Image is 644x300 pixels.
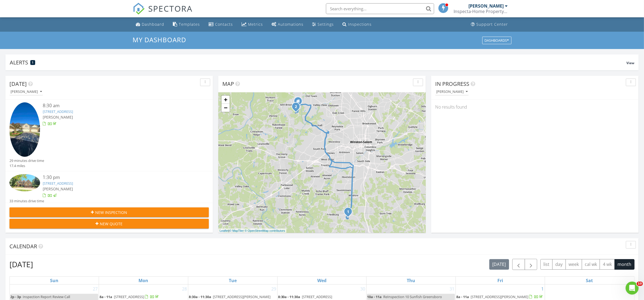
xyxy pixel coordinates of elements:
img: 9359149%2Fcover_photos%2Fh5PGhPIJ2wapgscV8RgM%2Fsmall.jpeg [9,174,40,191]
span: [STREET_ADDRESS][PERSON_NAME] [471,294,528,299]
button: cal wk [582,259,600,270]
button: day [552,259,566,270]
button: 4 wk [600,259,615,270]
button: [PERSON_NAME] [435,88,469,96]
input: Search everything... [326,3,434,14]
button: week [566,259,582,270]
button: Next month [525,259,537,270]
button: New Quote [9,219,209,229]
button: [DATE] [489,259,509,270]
a: Go to July 27, 2025 [92,285,99,293]
span: View [626,61,634,65]
a: Inspections [341,19,374,30]
img: The Best Home Inspection Software - Spectora [133,3,145,15]
div: Inspecta-Home Property Inspections [454,9,508,14]
button: Dashboards [482,37,511,44]
span: SPECTORA [148,3,193,14]
div: 29 minutes drive time [9,158,44,163]
div: 440 Collingswood Dr, Winston-Salem, NC 27127 [348,211,351,215]
span: [PERSON_NAME] [43,115,73,120]
i: 1 [347,210,349,214]
a: Thursday [406,277,416,284]
a: Dashboard [134,19,167,30]
a: Contacts [207,19,235,30]
span: [PERSON_NAME] [43,186,73,191]
div: Metrics [248,22,263,27]
div: 1:30 pm [43,174,192,181]
a: 1:30 pm [STREET_ADDRESS] [PERSON_NAME] 33 minutes drive time 18.3 miles [9,174,209,209]
a: Monday [138,277,150,284]
a: 8:30 am [STREET_ADDRESS] [PERSON_NAME] 29 minutes drive time 17.4 miles [9,102,209,168]
button: New Inspection [9,207,209,217]
a: Templates [171,19,202,30]
div: Support Center [477,22,508,27]
div: [PERSON_NAME] [11,90,42,94]
div: No results found [431,100,639,114]
span: 8a - 11a [456,294,469,299]
a: Support Center [469,19,510,30]
a: [STREET_ADDRESS] [43,109,73,114]
a: Go to July 30, 2025 [359,285,366,293]
span: [STREET_ADDRESS][PERSON_NAME] [213,294,270,299]
div: [PERSON_NAME] [469,3,504,9]
span: My Dashboard [133,35,186,44]
div: [PERSON_NAME] [436,90,468,94]
a: Automations (Basic) [270,19,306,30]
a: Wednesday [316,277,328,284]
a: Saturday [585,277,594,284]
a: Leaflet [220,229,229,232]
div: Dashboard [142,22,164,27]
a: Tuesday [228,277,238,284]
span: 2p - 3p [10,294,21,299]
div: Automations [278,22,304,27]
span: In Progress [435,80,469,87]
a: 8a - 11a [STREET_ADDRESS][PERSON_NAME] [456,294,544,299]
button: Previous month [512,259,525,270]
a: © OpenStreetMap contributors [245,229,285,232]
button: [PERSON_NAME] [9,88,43,96]
span: 1 [32,61,34,64]
div: 8:30 am [43,102,192,109]
div: Dashboards [485,38,509,42]
div: | [218,229,286,233]
span: [STREET_ADDRESS] [114,294,144,299]
h2: [DATE] [9,259,33,270]
div: Templates [179,22,200,27]
div: 17.4 miles [9,163,44,168]
span: Calendar [9,243,37,250]
span: 10 [637,282,643,286]
span: 8:30a - 11:30a [278,294,300,299]
span: New Inspection [95,210,127,215]
span: 8:30a - 11:30a [189,294,211,299]
span: New Quote [100,221,123,227]
a: © MapTiler [229,229,244,232]
i: 2 [295,105,297,109]
a: Go to August 1, 2025 [540,285,545,293]
div: 33 minutes drive time [9,198,44,204]
a: SPECTORA [133,7,193,19]
a: Go to July 31, 2025 [448,285,455,293]
span: [DATE] [9,80,27,87]
span: ReInspection 10 Sunfish Greensboro [383,294,442,299]
span: 10a - 11a [367,294,382,299]
div: Contacts [215,22,233,27]
div: Inspections [348,22,372,27]
img: 9329288%2Fcover_photos%2FO3EUpJjWzwLDsYUrwzfg%2Fsmall.9329288-1756302840549 [9,102,40,156]
iframe: Intercom live chat [626,282,639,295]
a: Zoom out [222,104,230,112]
div: Settings [318,22,334,27]
a: Metrics [240,19,265,30]
a: Settings [310,19,336,30]
div: 2620 Crow Hill Dr, Winston-Salem, NC 27106 [296,106,299,110]
div: Alerts [10,59,626,66]
span: Map [222,80,234,87]
span: 8a - 11a [100,294,112,299]
a: [STREET_ADDRESS] [43,181,73,186]
a: Zoom in [222,96,230,104]
a: 8a - 11a [STREET_ADDRESS] [100,294,160,299]
a: Go to July 29, 2025 [270,285,277,293]
a: Friday [496,277,504,284]
a: Sunday [49,277,60,284]
a: Go to July 28, 2025 [181,285,188,293]
div: 2057 Honeysuckle Vine Run, Winston-Salem NC 27106 [298,101,301,104]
